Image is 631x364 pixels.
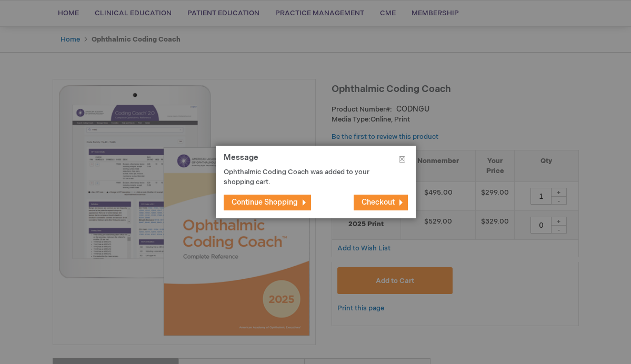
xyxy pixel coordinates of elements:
span: Checkout [362,198,395,207]
button: Checkout [354,195,408,210]
button: Continue Shopping [224,195,311,210]
span: Continue Shopping [232,198,298,207]
p: Ophthalmic Coding Coach was added to your shopping cart. [224,167,392,187]
h1: Message [224,154,408,168]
